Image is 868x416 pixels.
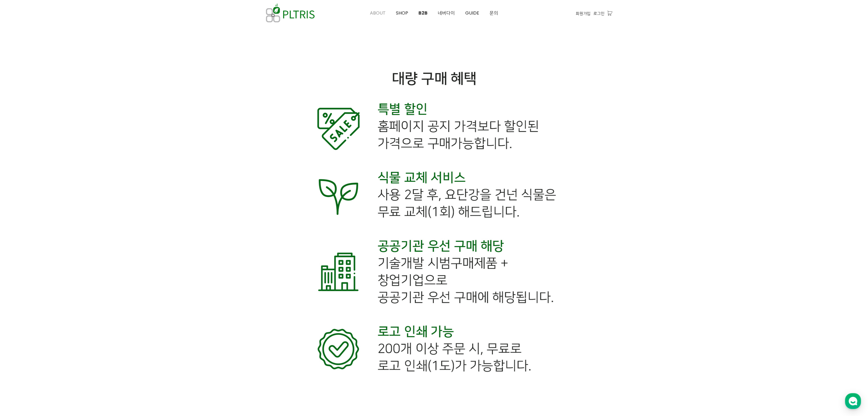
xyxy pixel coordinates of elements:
span: GUIDE [465,10,479,16]
span: 홈 [18,189,21,194]
a: 문의 [484,0,503,26]
a: 회원가입 [576,10,591,17]
a: ABOUT [365,0,391,26]
a: 설정 [74,181,110,195]
a: GUIDE [460,0,484,26]
span: 네버다이 [438,10,455,16]
span: 대화 [52,190,59,194]
a: 홈 [2,181,38,195]
span: SHOP [396,10,408,16]
a: 대화 [38,181,74,195]
span: 설정 [88,189,95,194]
span: B2B [418,10,428,16]
span: 문의 [490,10,498,16]
a: 로그인 [594,10,605,17]
span: ABOUT [370,10,386,16]
a: SHOP [391,0,413,26]
a: B2B [413,0,433,26]
a: 네버다이 [433,0,460,26]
